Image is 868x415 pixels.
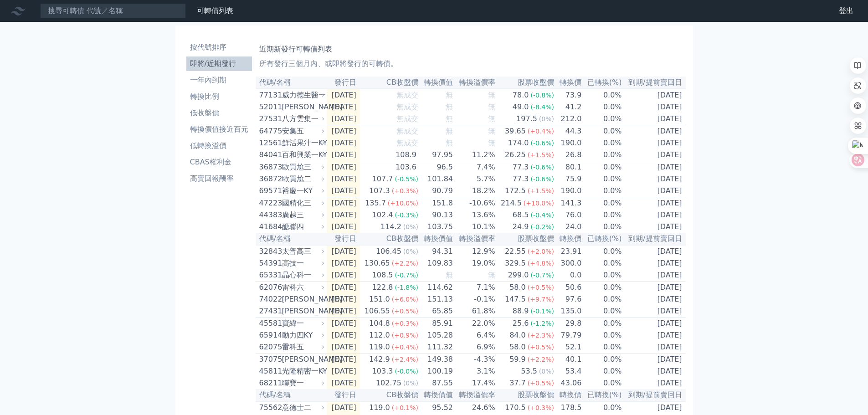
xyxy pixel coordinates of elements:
span: (-0.3%) [395,211,418,219]
td: 29.8 [555,318,582,330]
td: [DATE] [622,354,686,366]
div: 39.65 [503,126,528,137]
div: 103.6 [394,162,418,173]
td: 24.0 [555,221,582,233]
div: 142.9 [367,354,392,365]
span: (-0.6%) [530,175,554,183]
td: 85.91 [419,318,453,330]
span: (+0.4%) [528,128,554,135]
span: 無 [488,127,495,135]
td: [DATE] [327,257,360,269]
td: [DATE] [622,101,686,113]
td: 22.0% [453,318,496,330]
td: 151.8 [419,197,453,210]
td: 5.7% [453,173,496,185]
td: 0.0% [582,221,622,233]
div: 107.7 [370,174,395,184]
li: 低收盤價 [186,108,252,118]
td: 12.9% [453,245,496,257]
span: 無 [488,271,495,279]
span: 無 [488,138,495,147]
div: 27431 [259,306,280,317]
span: (+2.2%) [392,260,418,267]
td: 0.0 [555,269,582,282]
div: 49.0 [511,102,531,113]
div: 高技一 [282,258,323,269]
td: 111.32 [419,341,453,354]
td: 7.4% [453,161,496,174]
td: 6.9% [453,341,496,354]
span: (-0.6%) [530,164,554,171]
div: 68.5 [511,210,531,220]
div: 119.0 [367,342,392,353]
td: [DATE] [622,269,686,282]
td: 0.0% [582,125,622,138]
td: [DATE] [622,318,686,330]
div: 歐買尬三 [282,162,323,173]
div: 122.8 [370,282,395,293]
span: 無 [488,91,495,99]
th: 到期/提前賣回日 [622,77,686,89]
div: 172.5 [503,185,528,196]
td: 6.4% [453,329,496,341]
th: 轉換溢價率 [453,233,496,245]
td: 0.0% [582,137,622,149]
div: 41684 [259,221,280,232]
h1: 近期新發行可轉債列表 [259,44,682,55]
div: 130.65 [363,258,392,269]
div: 84041 [259,149,280,160]
td: 151.13 [419,293,453,305]
td: 11.2% [453,149,496,161]
div: 65914 [259,330,280,341]
div: 45581 [259,318,280,329]
li: 即將/近期發行 [186,58,252,69]
div: 108.5 [370,270,395,281]
span: (+0.5%) [392,307,418,315]
span: 無 [488,102,495,111]
td: -4.3% [453,354,496,366]
div: 37075 [259,354,280,365]
a: 低轉換溢價 [186,138,252,153]
div: 214.5 [499,198,524,209]
td: 96.5 [419,161,453,174]
td: 0.0% [582,318,622,330]
td: 0.0% [582,185,622,197]
div: 104.8 [367,318,392,329]
a: 低收盤價 [186,106,252,120]
td: [DATE] [622,305,686,318]
div: 102.4 [370,210,395,220]
td: 0.0% [582,341,622,354]
td: [DATE] [327,137,360,149]
td: 79.79 [555,329,582,341]
div: 動力四KY [282,330,323,341]
td: 97.95 [419,149,453,161]
th: 到期/提前賣回日 [622,233,686,245]
td: [DATE] [327,305,360,318]
td: [DATE] [622,185,686,197]
td: [DATE] [327,173,360,185]
th: 轉換溢價率 [453,77,496,89]
span: (-0.7%) [530,272,554,279]
span: (+0.3%) [392,187,418,195]
div: 65331 [259,270,280,281]
div: 八方雲集一 [282,113,323,124]
td: [DATE] [327,365,360,377]
td: 0.0% [582,269,622,282]
div: 國精化三 [282,198,323,209]
td: 44.3 [555,125,582,138]
span: (+1.5%) [528,187,554,195]
span: 無成交 [396,91,418,99]
div: 百和興業一KY [282,149,323,160]
td: 7.1% [453,282,496,294]
span: (+10.0%) [388,200,418,207]
div: 36873 [259,162,280,173]
td: 76.0 [555,209,582,221]
span: (-0.4%) [530,211,554,219]
th: 轉換價 [555,233,582,245]
td: [DATE] [622,125,686,138]
a: 登出 [832,4,861,18]
td: [DATE] [622,329,686,341]
input: 搜尋可轉債 代號／名稱 [40,3,186,19]
span: (-0.6%) [530,139,554,147]
div: 25.6 [511,318,531,329]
